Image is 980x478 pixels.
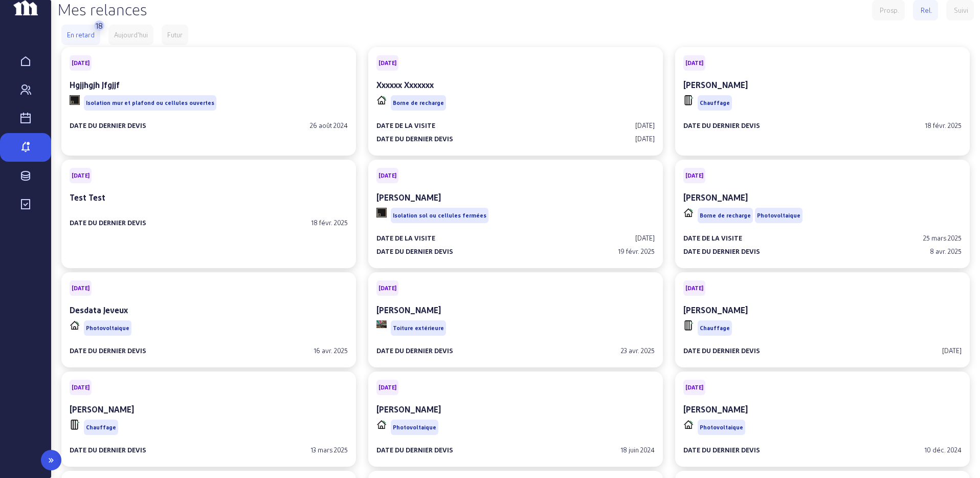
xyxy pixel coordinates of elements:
[942,346,962,355] div: [DATE]
[700,212,751,219] span: Borne de recharge
[376,305,441,315] cam-card-title: [PERSON_NAME]
[70,218,146,227] div: Date du dernier devis
[683,404,748,414] cam-card-title: [PERSON_NAME]
[114,30,148,39] div: Aujourd'hui
[67,30,95,39] div: En retard
[96,17,103,32] div: 18
[683,346,760,355] div: Date du dernier devis
[70,95,80,105] img: CID
[86,99,214,106] span: Isolation mur et plafond ou cellules ouvertes
[683,247,760,256] div: Date du dernier devis
[924,445,962,454] div: 10 déc. 2024
[683,95,694,105] img: HVAC
[683,445,760,454] div: Date du dernier devis
[70,445,146,454] div: Date du dernier devis
[393,99,444,106] span: Borne de recharge
[70,305,128,315] cam-card-title: Desdata Jeveux
[72,172,90,179] span: [DATE]
[376,208,387,218] img: CID
[635,233,655,243] div: [DATE]
[393,212,486,219] span: Isolation sol ou cellules fermées
[683,192,748,202] cam-card-title: [PERSON_NAME]
[311,218,348,227] div: 18 févr. 2025
[376,134,453,143] div: Date du dernier devis
[378,285,396,292] span: [DATE]
[635,121,655,130] div: [DATE]
[930,247,962,256] div: 8 avr. 2025
[683,233,742,243] div: Date de la visite
[618,247,655,256] div: 19 févr. 2025
[86,324,129,332] span: Photovoltaique
[921,6,932,15] div: Rel.
[376,320,387,328] img: CITE
[685,285,703,292] span: [DATE]
[685,172,703,179] span: [DATE]
[70,346,146,355] div: Date du dernier devis
[70,404,134,414] cam-card-title: [PERSON_NAME]
[378,172,396,179] span: [DATE]
[683,420,694,429] img: PVELEC
[70,80,120,90] cam-card-title: Hgjjhgjh Jfgjjf
[376,420,387,429] img: PVELEC
[70,320,80,330] img: PVELEC
[700,324,730,332] span: Chauffage
[393,324,444,332] span: Toiture extérieure
[923,233,962,243] div: 25 mars 2025
[376,445,453,454] div: Date du dernier devis
[700,99,730,106] span: Chauffage
[620,445,655,454] div: 18 juin 2024
[683,305,748,315] cam-card-title: [PERSON_NAME]
[880,6,899,15] div: Prosp.
[167,30,183,39] div: Futur
[72,285,90,292] span: [DATE]
[393,424,436,431] span: Photovoltaique
[72,59,90,67] span: [DATE]
[86,424,116,431] span: Chauffage
[925,121,962,130] div: 18 févr. 2025
[376,404,441,414] cam-card-title: [PERSON_NAME]
[72,384,90,391] span: [DATE]
[378,384,396,391] span: [DATE]
[376,95,387,104] img: PVELEC
[314,346,348,355] div: 16 avr. 2025
[378,59,396,67] span: [DATE]
[685,384,703,391] span: [DATE]
[70,121,146,130] div: Date du dernier devis
[70,192,105,202] cam-card-title: Test Test
[685,59,703,67] span: [DATE]
[376,233,435,243] div: Date de la visite
[310,445,348,454] div: 13 mars 2025
[683,320,694,331] img: HVAC
[376,121,435,130] div: Date de la visite
[376,247,453,256] div: Date du dernier devis
[757,212,800,219] span: Photovoltaique
[376,192,441,202] cam-card-title: [PERSON_NAME]
[310,121,348,130] div: 26 août 2024
[70,420,80,430] img: HVAC
[683,121,760,130] div: Date du dernier devis
[376,80,434,90] cam-card-title: Xxxxxx Xxxxxxx
[683,80,748,90] cam-card-title: [PERSON_NAME]
[635,134,655,143] div: [DATE]
[700,424,743,431] span: Photovoltaique
[376,346,453,355] div: Date du dernier devis
[621,346,655,355] div: 23 avr. 2025
[954,6,968,15] div: Suivi
[683,208,694,217] img: PVELEC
